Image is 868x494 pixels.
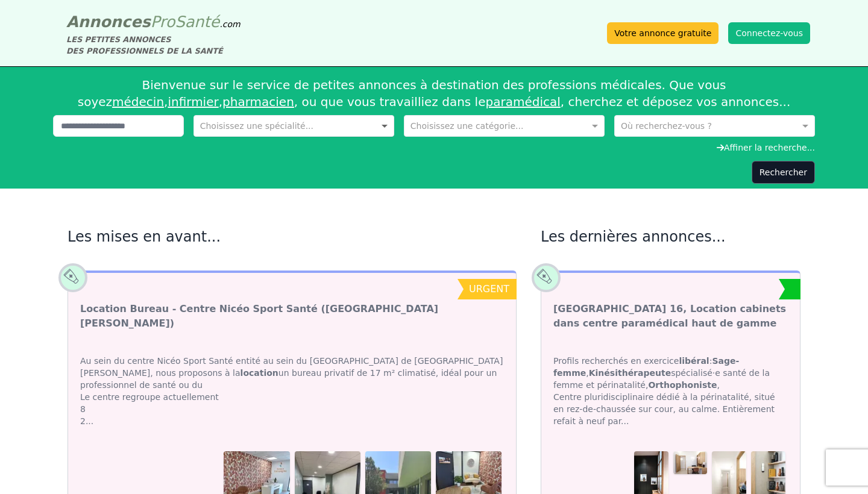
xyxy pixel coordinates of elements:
div: LES PETITES ANNONCES DES PROFESSIONNELS DE LA SANTÉ [66,34,241,57]
a: paramédical [485,95,560,109]
div: Profils recherchés en exercice : , spécialisé·e santé de la femme et périnatalité, , Centre pluri... [541,343,800,439]
a: pharmacien [222,95,294,109]
img: Paris 16, Location cabinets dans centre paramédical haut de gamme [673,451,708,474]
strong: thérapeute [618,368,671,378]
strong: location [241,368,278,378]
div: Bienvenue sur le service de petites annonces à destination des professions médicales. Que vous so... [53,72,815,115]
a: infirmier [168,95,218,109]
h2: Les mises en avant... [68,227,517,246]
button: Connectez-vous [728,22,810,44]
a: Location Bureau - Centre Nicéo Sport Santé ([GEOGRAPHIC_DATA][PERSON_NAME]) [80,302,504,331]
h2: Les dernières annonces... [541,227,800,246]
span: urgent [469,283,509,295]
a: [GEOGRAPHIC_DATA] 16, Location cabinets dans centre paramédical haut de gamme [553,302,788,331]
strong: libéral [679,356,709,366]
span: Annonces [66,13,151,31]
a: médecin [112,95,164,109]
strong: Orthophoniste [648,380,717,390]
a: AnnoncesProSanté.com [66,13,241,31]
div: Affiner la recherche... [53,142,815,154]
button: Rechercher [752,161,815,184]
a: Votre annonce gratuite [607,22,719,44]
span: .com [219,19,240,29]
strong: Kinési [589,368,671,378]
span: Santé [175,13,219,31]
div: Au sein du centre Nicéo Sport Santé entité au sein du [GEOGRAPHIC_DATA] de [GEOGRAPHIC_DATA][PERS... [68,343,516,439]
span: Pro [151,13,175,31]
